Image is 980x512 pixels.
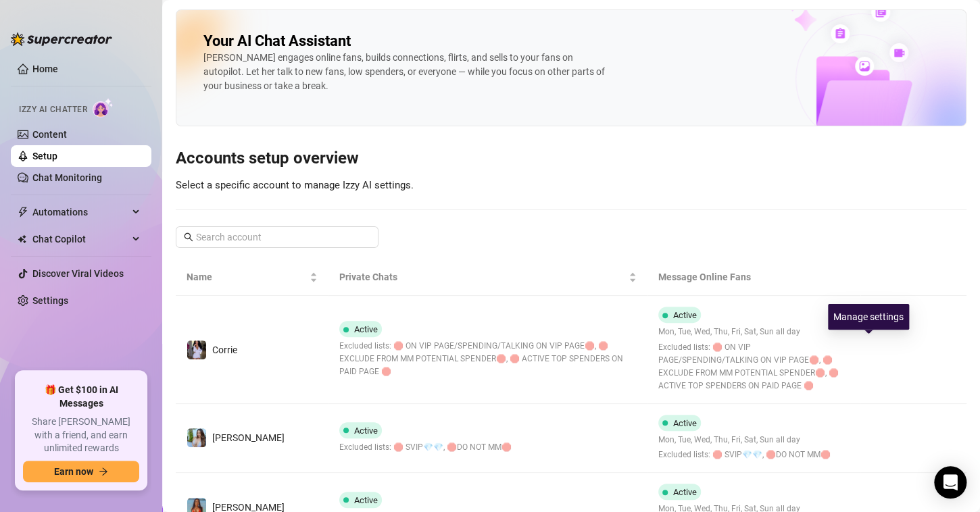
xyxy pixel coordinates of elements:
[176,148,966,170] h3: Accounts setup overview
[93,98,114,118] img: AI Chatter
[32,228,128,250] span: Chat Copilot
[187,270,307,284] span: Name
[673,418,697,428] span: Active
[19,103,87,116] span: Izzy AI Chatter
[176,259,328,296] th: Name
[203,51,609,93] div: [PERSON_NAME] engages online fans, builds connections, flirts, and sells to your fans on autopilo...
[354,495,378,505] span: Active
[32,63,58,74] a: Home
[99,467,108,476] span: arrow-right
[828,304,909,330] div: Manage settings
[658,341,850,392] span: Excluded lists: 🛑 ON VIP PAGE/SPENDING/TALKING ON VIP PAGE🛑, 🛑EXCLUDE FROM MM POTENTIAL SPENDER🛑,...
[212,432,285,443] span: [PERSON_NAME]
[354,426,378,436] span: Active
[354,324,378,334] span: Active
[32,172,102,183] a: Chat Monitoring
[18,207,28,217] span: thunderbolt
[184,232,193,242] span: search
[32,268,124,279] a: Discover Viral Videos
[673,310,697,320] span: Active
[647,259,860,296] th: Message Online Fans
[23,415,139,455] span: Share [PERSON_NAME] with a friend, and earn unlimited rewards
[23,384,139,410] span: 🎁 Get $100 in AI Messages
[328,259,647,296] th: Private Chats
[32,295,68,306] a: Settings
[339,441,512,454] span: Excluded lists: 🛑 SVIP💎💎, 🛑DO NOT MM🛑
[54,466,93,477] span: Earn now
[23,461,139,482] button: Earn nowarrow-right
[212,344,237,355] span: Corrie
[658,326,850,338] span: Mon, Tue, Wed, Thu, Fri, Sat, Sun all day
[18,234,26,244] img: Chat Copilot
[176,179,414,191] span: Select a specific account to manage Izzy AI settings.
[934,466,966,498] div: Open Intercom Messenger
[32,129,67,140] a: Content
[658,434,831,446] span: Mon, Tue, Wed, Thu, Fri, Sat, Sun all day
[339,270,626,284] span: Private Chats
[658,449,831,461] span: Excluded lists: 🛑 SVIP💎💎, 🛑DO NOT MM🛑
[11,32,112,46] img: logo-BBDzfeDw.svg
[187,428,206,447] img: Gracie
[203,32,351,51] h2: Your AI Chat Assistant
[673,487,697,497] span: Active
[32,201,128,223] span: Automations
[339,340,637,378] span: Excluded lists: 🛑 ON VIP PAGE/SPENDING/TALKING ON VIP PAGE🛑, 🛑EXCLUDE FROM MM POTENTIAL SPENDER🛑,...
[32,151,57,161] a: Setup
[187,340,206,359] img: Corrie
[196,230,360,245] input: Search account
